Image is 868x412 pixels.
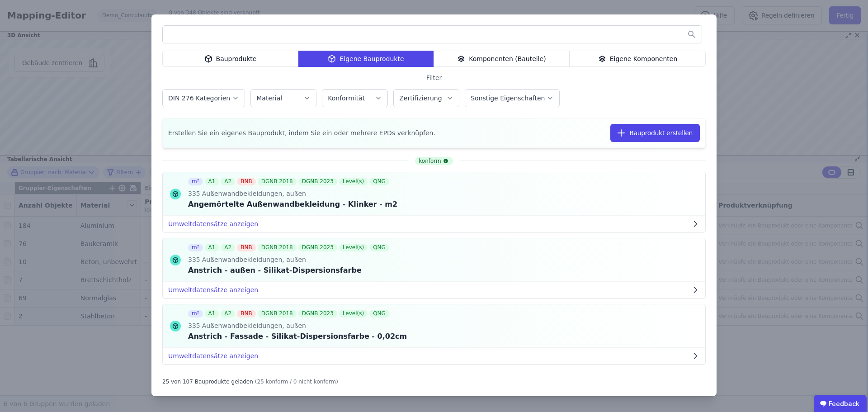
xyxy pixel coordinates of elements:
div: QNG [369,178,389,185]
div: A1 [205,310,219,317]
div: Anstrich - außen - Silikat-Dispersionsfarbe [188,265,391,276]
button: Material [251,90,316,107]
div: konform [415,157,453,165]
div: DGNB 2023 [298,178,337,185]
span: 335 [188,255,200,264]
label: Sonstige Eigenschaften [471,95,547,102]
div: (25 konform / 0 nicht konform) [255,374,338,385]
span: Filter [421,73,448,82]
div: m² [188,244,203,251]
label: DIN 276 Kategorien [168,95,232,102]
button: Umweltdatensätze anzeigen [163,216,705,232]
div: Level(s) [339,178,368,185]
div: QNG [369,244,389,251]
div: Bauprodukte [162,51,298,67]
span: Außenwandbekleidungen, außen [200,321,306,330]
div: DGNB 2018 [258,178,297,185]
span: 335 [188,189,200,198]
button: Umweltdatensätze anzeigen [163,282,705,298]
button: Konformität [322,90,387,107]
label: Zertifizierung [399,95,443,102]
div: m² [188,310,203,317]
div: m² [188,178,203,185]
span: Erstellen Sie ein eigenes Bauprodukt, indem Sie ein oder mehrere EPDs verknüpfen. [168,128,435,137]
div: 25 von 107 Bauprodukte geladen [162,374,253,385]
span: Außenwandbekleidungen, außen [200,189,306,198]
div: DGNB 2023 [298,244,337,251]
div: Eigene Bauprodukte [298,51,434,67]
button: Sonstige Eigenschaften [465,90,559,107]
label: Konformität [328,95,367,102]
div: BNB [237,244,255,251]
div: Anstrich - Fassade - Silikat-Dispersionsfarbe - 0,02cm [188,331,407,342]
label: Material [256,95,284,102]
div: DGNB 2018 [258,244,297,251]
button: DIN 276 Kategorien [163,90,245,107]
button: Umweltdatensätze anzeigen [163,348,705,364]
div: Angemörtelte Außenwandbekleidung - Klinker - m2 [188,199,397,210]
div: A2 [221,178,235,185]
div: Eigene Komponenten [570,51,706,67]
div: DGNB 2018 [258,310,297,317]
div: Level(s) [339,244,368,251]
div: A1 [205,178,219,185]
div: DGNB 2023 [298,310,337,317]
div: BNB [237,310,255,317]
span: Außenwandbekleidungen, außen [200,255,306,264]
button: Zertifizierung [394,90,459,107]
div: Komponenten (Bauteile) [434,51,570,67]
div: QNG [369,310,389,317]
div: A2 [221,244,235,251]
div: BNB [237,178,255,185]
button: Bauprodukt erstellen [610,124,700,142]
span: 335 [188,321,200,330]
div: A2 [221,310,235,317]
div: A1 [205,244,219,251]
div: Level(s) [339,310,368,317]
